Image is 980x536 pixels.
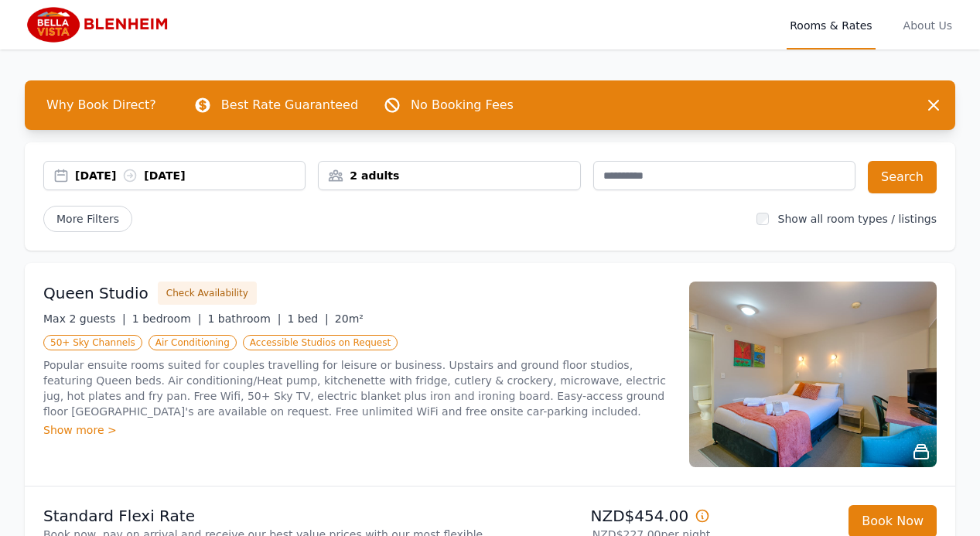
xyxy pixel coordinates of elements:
p: Popular ensuite rooms suited for couples travelling for leisure or business. Upstairs and ground ... [43,357,671,419]
span: 20m² [335,312,364,325]
span: Air Conditioning [149,335,237,350]
div: Show more > [43,422,671,438]
span: 1 bathroom | [207,312,281,325]
span: 1 bed | [287,312,328,325]
span: 1 bedroom | [132,312,202,325]
button: Search [868,161,937,193]
span: Why Book Direct? [34,90,169,121]
label: Show all room types / listings [778,213,937,225]
span: More Filters [43,206,132,232]
div: [DATE] [DATE] [75,168,305,183]
span: 50+ Sky Channels [43,335,142,350]
div: 2 adults [319,168,579,183]
p: Best Rate Guaranteed [221,96,358,114]
button: Check Availability [158,282,257,305]
img: Bella Vista Blenheim [25,6,174,43]
p: No Booking Fees [411,96,514,114]
h3: Queen Studio [43,282,149,304]
span: Accessible Studios on Request [243,335,398,350]
span: Max 2 guests | [43,312,126,325]
p: NZD$454.00 [497,505,711,527]
p: Standard Flexi Rate [43,505,484,527]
